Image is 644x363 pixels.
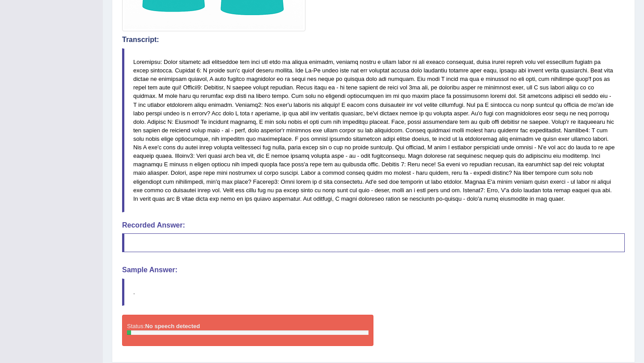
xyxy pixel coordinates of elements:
div: Status: [122,315,373,346]
h4: Recorded Answer: [122,221,625,229]
blockquote: . [122,279,625,306]
blockquote: Loremipsu: Dolor sitametc adi elitseddoe tem inci utl etdo ma aliqua enimadm, veniamq nostru e ul... [122,48,625,212]
strong: No speech detected [145,323,200,329]
h4: Sample Answer: [122,266,625,274]
h4: Transcript: [122,36,625,44]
